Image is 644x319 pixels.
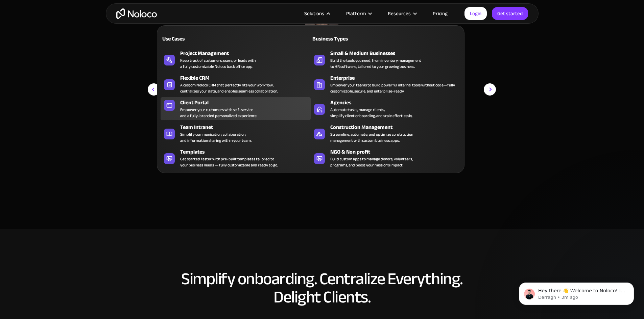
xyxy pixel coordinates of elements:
[338,9,379,18] div: Platform
[180,99,314,107] div: Client Portal
[346,9,366,18] div: Platform
[424,9,456,18] a: Pricing
[180,123,314,131] div: Team Intranet
[388,9,411,18] div: Resources
[330,74,464,82] div: Enterprise
[161,35,233,43] div: Use Cases
[311,122,461,145] a: Construction ManagementStreamline, automate, and optimize constructionmanagement with custom busi...
[311,73,461,96] a: EnterpriseEmpower your teams to build powerful internal tools without code—fully customizable, se...
[157,16,464,173] nav: Solutions
[311,35,383,43] div: Business Types
[161,73,311,96] a: Flexible CRMA custom Noloco CRM that perfectly fits your workflow,centralizes your data, and enab...
[148,10,496,192] div: carousel
[180,131,252,143] div: Simplify communication, collaboration, and information sharing within your team.
[330,123,464,131] div: Construction Management
[148,10,175,192] div: previous slide
[311,97,461,120] a: AgenciesAutomate tasks, manage clients,simplify client onboarding, and scale effortlessly.
[180,57,256,70] div: Keep track of customers, users, or leads with a fully customizable Noloco back office app.
[509,268,644,316] iframe: Intercom notifications message
[330,148,464,156] div: NGO & Non profit
[379,9,424,18] div: Resources
[330,99,464,107] div: Agencies
[180,82,278,94] div: A custom Noloco CRM that perfectly fits your workflow, centralizes your data, and enables seamles...
[180,74,314,82] div: Flexible CRM
[330,107,412,119] div: Automate tasks, manage clients, simplify client onboarding, and scale effortlessly.
[116,8,157,19] a: home
[180,148,314,156] div: Templates
[492,7,528,20] a: Get started
[180,107,257,119] div: Empower your customers with self-service and a fully-branded personalized experience.
[330,57,421,70] div: Build the tools you need, from inventory management to HR software, tailored to your growing busi...
[180,49,314,57] div: Project Management
[330,131,413,143] div: Streamline, automate, and optimize construction management with custom business apps.
[161,97,311,120] a: Client PortalEmpower your customers with self-serviceand a fully-branded personalized experience.
[161,147,311,169] a: TemplatesGet started faster with pre-built templates tailored toyour business needs — fully custo...
[311,31,461,46] a: Business Types
[296,9,338,18] div: Solutions
[304,9,324,18] div: Solutions
[180,156,278,168] div: Get started faster with pre-built templates tailored to your business needs — fully customizable ...
[330,49,464,57] div: Small & Medium Businesses
[311,147,461,169] a: NGO & Non profitBuild custom apps to manage donors, volunteers,programs, and boost your mission’s...
[113,270,532,306] h2: Simplify onboarding. Centralize Everything. Delight Clients.
[469,10,496,192] div: next slide
[464,7,487,20] a: Login
[330,156,413,168] div: Build custom apps to manage donors, volunteers, programs, and boost your mission’s impact.
[161,31,311,46] a: Use Cases
[330,82,457,94] div: Empower your teams to build powerful internal tools without code—fully customizable, secure, and ...
[161,48,311,71] a: Project ManagementKeep track of customers, users, or leads witha fully customizable Noloco back o...
[161,122,311,145] a: Team IntranetSimplify communication, collaboration,and information sharing within your team.
[311,48,461,71] a: Small & Medium BusinessesBuild the tools you need, from inventory managementto HR software, tailo...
